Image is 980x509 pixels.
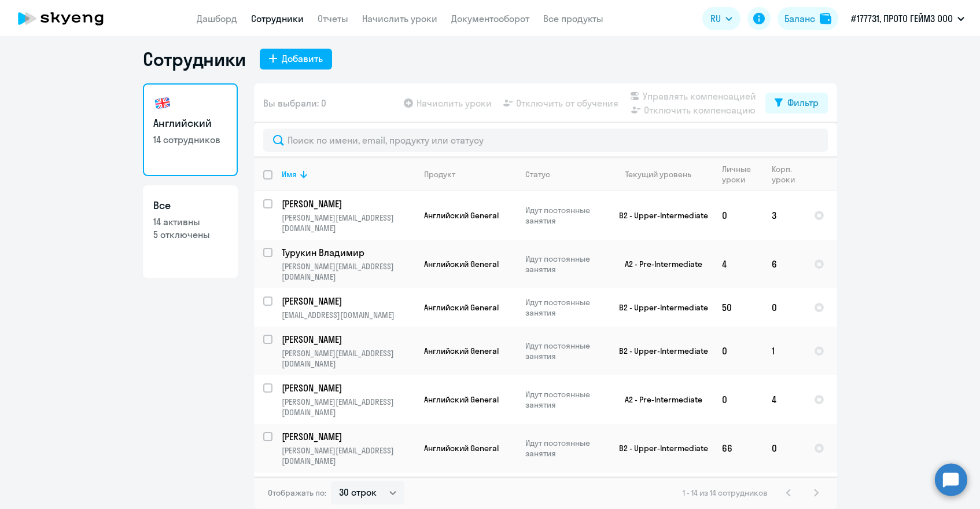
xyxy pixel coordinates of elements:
[282,333,412,346] p: [PERSON_NAME]
[143,185,238,278] a: Все14 активны5 отключены
[762,240,805,288] td: 6
[525,340,605,361] p: Идут постоянные занятия
[424,394,499,405] span: Английский General
[451,13,529,24] a: Документооборот
[424,259,499,269] span: Английский General
[525,389,605,410] p: Идут постоянные занятия
[625,169,691,180] div: Текущий уровень
[525,438,605,459] p: Идут постоянные занятия
[282,382,412,394] p: [PERSON_NAME]
[263,96,326,110] span: Вы выбрали: 0
[722,164,754,185] div: Личные уроки
[605,327,713,375] td: B2 - Upper-Intermediate
[282,430,412,443] p: [PERSON_NAME]
[282,197,414,210] a: [PERSON_NAME]
[282,246,412,259] p: Турукин Владимир
[362,13,437,24] a: Начислить уроки
[772,164,797,185] div: Корп. уроки
[282,445,414,466] p: [PERSON_NAME][EMAIL_ADDRESS][DOMAIN_NAME]
[282,382,414,394] a: [PERSON_NAME]
[762,375,805,424] td: 4
[282,295,414,307] a: [PERSON_NAME]
[525,205,605,226] p: Идут постоянные занятия
[605,191,713,240] td: B2 - Upper-Intermediate
[713,191,762,240] td: 0
[143,83,238,176] a: Английский14 сотрудников
[605,375,713,424] td: A2 - Pre-Intermediate
[282,430,414,443] a: [PERSON_NAME]
[282,261,414,282] p: [PERSON_NAME][EMAIL_ADDRESS][DOMAIN_NAME]
[282,169,414,180] div: Имя
[762,288,805,327] td: 0
[525,254,605,274] p: Идут постоянные занятия
[424,346,499,356] span: Английский General
[614,169,712,180] div: Текущий уровень
[318,13,348,24] a: Отчеты
[605,288,713,327] td: B2 - Upper-Intermediate
[845,5,970,32] button: #177731, ПРОТО ГЕЙМЗ ООО
[153,198,227,213] h3: Все
[197,13,237,24] a: Дашборд
[153,94,172,112] img: english
[282,295,412,307] p: [PERSON_NAME]
[424,302,499,313] span: Английский General
[525,169,550,180] div: Статус
[424,443,499,453] span: Английский General
[263,129,828,152] input: Поиск по имени, email, продукту или статусу
[260,49,332,69] button: Добавить
[765,93,828,113] button: Фильтр
[762,191,805,240] td: 3
[784,12,815,25] div: Баланс
[251,13,304,24] a: Сотрудники
[282,348,414,369] p: [PERSON_NAME][EMAIL_ADDRESS][DOMAIN_NAME]
[282,310,414,320] p: [EMAIL_ADDRESS][DOMAIN_NAME]
[153,228,227,241] p: 5 отключены
[787,96,819,109] div: Фильтр
[153,116,227,131] h3: Английский
[710,12,721,25] span: RU
[282,397,414,418] p: [PERSON_NAME][EMAIL_ADDRESS][DOMAIN_NAME]
[713,375,762,424] td: 0
[772,164,804,185] div: Корп. уроки
[713,288,762,327] td: 50
[282,246,414,259] a: Турукин Владимир
[605,424,713,473] td: B2 - Upper-Intermediate
[268,488,326,498] span: Отображать по:
[820,13,831,24] img: balance
[713,424,762,473] td: 66
[424,210,499,221] span: Английский General
[424,169,515,180] div: Продукт
[702,7,740,30] button: RU
[778,7,838,30] button: Балансbalance
[722,164,762,185] div: Личные уроки
[424,169,455,180] div: Продукт
[282,213,414,233] p: [PERSON_NAME][EMAIL_ADDRESS][DOMAIN_NAME]
[762,424,805,473] td: 0
[282,52,323,65] div: Добавить
[282,197,412,210] p: [PERSON_NAME]
[282,333,414,346] a: [PERSON_NAME]
[851,12,953,25] p: #177731, ПРОТО ГЕЙМЗ ООО
[143,47,246,71] h1: Сотрудники
[525,169,605,180] div: Статус
[683,488,768,498] span: 1 - 14 из 14 сотрудников
[525,297,605,318] p: Идут постоянные занятия
[153,133,227,146] p: 14 сотрудников
[713,240,762,288] td: 4
[153,215,227,228] p: 14 активны
[605,240,713,288] td: A2 - Pre-Intermediate
[762,327,805,375] td: 1
[543,13,603,24] a: Все продукты
[282,169,297,180] div: Имя
[713,327,762,375] td: 0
